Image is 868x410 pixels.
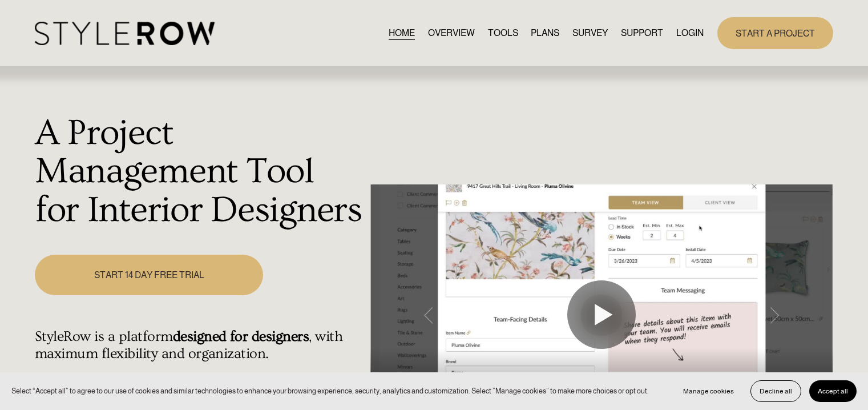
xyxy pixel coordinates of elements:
[35,328,364,363] h4: StyleRow is a platform , with maximum flexibility and organization.
[621,26,663,40] span: SUPPORT
[11,385,649,396] p: Select “Accept all” to agree to our use of cookies and similar technologies to enhance your brows...
[572,25,608,41] a: SURVEY
[676,25,704,41] a: LOGIN
[717,17,833,49] a: START A PROJECT
[675,380,742,402] button: Manage cookies
[818,387,848,395] span: Accept all
[488,25,518,41] a: TOOLS
[531,25,559,41] a: PLANS
[750,380,801,402] button: Decline all
[35,22,215,45] img: StyleRow
[809,380,857,402] button: Accept all
[760,387,792,395] span: Decline all
[621,25,663,41] a: folder dropdown
[35,114,364,230] h1: A Project Management Tool for Interior Designers
[173,328,309,345] strong: designed for designers
[683,387,734,395] span: Manage cookies
[567,280,636,349] button: Play
[389,25,415,41] a: HOME
[428,25,475,41] a: OVERVIEW
[35,255,263,295] a: START 14 DAY FREE TRIAL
